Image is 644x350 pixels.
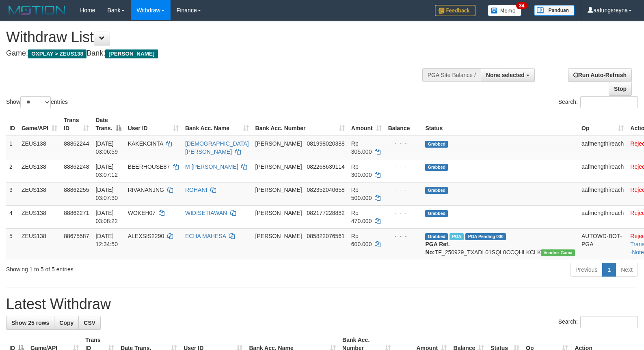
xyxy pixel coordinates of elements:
[6,136,18,159] td: 1
[6,296,638,312] h1: Latest Withdraw
[95,233,118,247] span: [DATE] 12:34:50
[92,113,124,136] th: Date Trans.: activate to sort column descending
[348,113,385,136] th: Amount: activate to sort column ascending
[307,233,344,239] span: Copy 085822076561 to clipboard
[541,249,575,256] span: Vendor URL: https://trx31.1velocity.biz
[534,5,575,16] img: panduan.png
[307,187,344,193] span: Copy 082352040658 to clipboard
[64,140,89,147] span: 88862244
[252,113,348,136] th: Bank Acc. Number: activate to sort column ascending
[388,232,419,240] div: - - -
[95,163,118,178] span: [DATE] 03:07:12
[425,233,448,240] span: Grabbed
[64,233,89,239] span: 88675587
[578,228,627,260] td: AUTOWD-BOT-PGA
[465,233,506,240] span: PGA Pending
[558,96,638,108] label: Search:
[185,187,207,193] a: ROHANI
[568,68,632,82] a: Run Auto-Refresh
[422,113,578,136] th: Status
[18,159,61,182] td: ZEUS138
[6,205,18,228] td: 4
[6,316,54,330] a: Show 25 rows
[18,182,61,205] td: ZEUS138
[488,5,522,16] img: Button%20Memo.svg
[578,182,627,205] td: aafmengthireach
[435,5,475,16] img: Feedback.jpg
[486,72,525,78] span: None selected
[95,187,118,201] span: [DATE] 03:07:30
[6,96,68,108] label: Show entries
[616,263,638,277] a: Next
[255,140,302,147] span: [PERSON_NAME]
[18,228,61,260] td: ZEUS138
[6,182,18,205] td: 3
[307,140,344,147] span: Copy 081998020388 to clipboard
[422,68,481,82] div: PGA Site Balance /
[351,140,372,155] span: Rp 305.000
[84,320,95,326] span: CSV
[632,249,644,256] a: Note
[6,4,68,16] img: MOTION_logo.png
[128,187,164,193] span: RIVANANJNG
[128,210,156,216] span: WOKEH07
[64,210,89,216] span: 88862271
[351,233,372,247] span: Rp 600.000
[388,163,419,171] div: - - -
[351,210,372,224] span: Rp 470.000
[388,209,419,217] div: - - -
[422,228,578,260] td: TF_250929_TXADL01SQL0CCQHLKCLK
[185,140,249,155] a: [DEMOGRAPHIC_DATA][PERSON_NAME]
[64,163,89,170] span: 88862248
[388,186,419,194] div: - - -
[351,163,372,178] span: Rp 300.000
[351,187,372,201] span: Rp 500.000
[185,233,226,239] a: ECHA MAHESA
[6,228,18,260] td: 5
[18,113,61,136] th: Game/API: activate to sort column ascending
[6,49,421,58] h4: Game: Bank:
[450,233,464,240] span: Marked by aafpengsreynich
[255,210,302,216] span: [PERSON_NAME]
[425,164,448,171] span: Grabbed
[255,187,302,193] span: [PERSON_NAME]
[255,233,302,239] span: [PERSON_NAME]
[59,320,73,326] span: Copy
[609,82,632,96] a: Stop
[18,136,61,159] td: ZEUS138
[128,233,164,239] span: ALEXSIS2290
[425,210,448,217] span: Grabbed
[307,210,344,216] span: Copy 082177228882 to clipboard
[602,263,616,277] a: 1
[182,113,252,136] th: Bank Acc. Name: activate to sort column ascending
[578,205,627,228] td: aafmengthireach
[481,68,535,82] button: None selected
[570,263,603,277] a: Previous
[580,316,638,328] input: Search:
[61,113,92,136] th: Trans ID: activate to sort column ascending
[558,316,638,328] label: Search:
[95,210,118,224] span: [DATE] 03:08:22
[578,113,627,136] th: Op: activate to sort column ascending
[425,241,450,256] b: PGA Ref. No:
[105,49,158,58] span: [PERSON_NAME]
[425,141,448,148] span: Grabbed
[128,140,163,147] span: KAKEKCINTA
[185,210,227,216] a: WIDISETIAWAN
[388,140,419,148] div: - - -
[95,140,118,155] span: [DATE] 03:06:59
[185,163,238,170] a: M [PERSON_NAME]
[6,262,262,273] div: Showing 1 to 5 of 5 entries
[255,163,302,170] span: [PERSON_NAME]
[64,187,89,193] span: 88862255
[78,316,101,330] a: CSV
[125,113,182,136] th: User ID: activate to sort column ascending
[6,159,18,182] td: 2
[6,29,421,45] h1: Withdraw List
[11,320,49,326] span: Show 25 rows
[578,159,627,182] td: aafmengthireach
[580,96,638,108] input: Search:
[18,205,61,228] td: ZEUS138
[578,136,627,159] td: aafmengthireach
[28,49,86,58] span: OXPLAY > ZEUS138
